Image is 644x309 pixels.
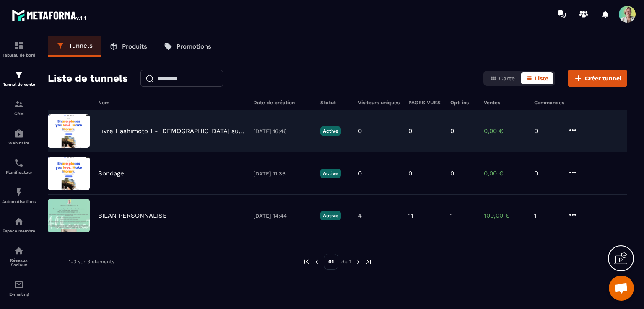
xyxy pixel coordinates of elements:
a: Ouvrir le chat [609,276,634,301]
h6: Commandes [534,100,564,106]
p: 01 [324,254,338,270]
p: [DATE] 16:46 [253,128,312,134]
p: [DATE] 11:36 [253,170,312,177]
p: Promotions [177,43,211,50]
p: Active [320,211,341,220]
a: formationformationTunnel de vente [2,64,36,93]
span: Créer tunnel [585,74,622,82]
h6: Ventes [484,100,526,106]
p: 0 [534,170,559,177]
p: 1 [534,212,559,219]
a: automationsautomationsWebinaire [2,122,36,152]
a: formationformationTableau de bord [2,34,36,64]
a: emailemailE-mailing [2,273,36,303]
img: formation [14,70,24,80]
p: Produits [122,43,147,50]
p: E-mailing [2,292,36,296]
p: Planificateur [2,170,36,175]
a: formationformationCRM [2,93,36,122]
a: Produits [101,36,156,57]
p: Active [320,169,341,178]
h6: Opt-ins [450,100,475,106]
img: email [14,280,24,290]
a: social-networksocial-networkRéseaux Sociaux [2,239,36,273]
p: 0,00 € [484,170,526,177]
img: next [365,258,372,265]
h6: Date de création [253,100,312,106]
a: Promotions [156,36,220,57]
a: Tunnels [48,36,101,57]
p: 4 [358,212,362,219]
p: 0 [408,127,412,135]
p: Webinaire [2,141,36,145]
img: prev [303,258,310,265]
img: image [48,114,90,148]
p: 0 [408,170,412,177]
img: prev [313,258,321,265]
img: automations [14,187,24,197]
button: Liste [521,72,553,84]
button: Carte [485,72,520,84]
a: schedulerschedulerPlanificateur [2,152,36,181]
a: automationsautomationsEspace membre [2,210,36,239]
img: automations [14,216,24,227]
span: Carte [499,75,515,82]
p: 0 [534,127,559,135]
img: logo [12,8,87,23]
p: Sondage [98,170,124,177]
h6: PAGES VUES [408,100,442,106]
span: Liste [535,75,548,82]
p: 100,00 € [484,212,526,219]
p: Tunnels [69,42,93,49]
p: Réseaux Sociaux [2,258,36,267]
p: Tunnel de vente [2,82,36,87]
p: de 1 [341,258,351,265]
img: image [48,199,90,232]
img: formation [14,41,24,51]
img: next [354,258,362,265]
p: BILAN PERSONNALISE [98,212,167,219]
img: automations [14,129,24,139]
p: CRM [2,111,36,116]
h6: Statut [320,100,350,106]
p: Automatisations [2,199,36,204]
a: automationsautomationsAutomatisations [2,181,36,210]
img: formation [14,99,24,109]
button: Créer tunnel [568,70,627,87]
p: 11 [408,212,413,219]
p: 0 [450,170,454,177]
p: 0 [358,127,362,135]
p: Tableau de bord [2,53,36,57]
p: [DATE] 14:44 [253,213,312,219]
p: 1-3 sur 3 éléments [69,259,114,265]
h2: Liste de tunnels [48,70,128,87]
p: 0 [358,170,362,177]
p: 1 [450,212,453,219]
p: Active [320,126,341,136]
img: scheduler [14,158,24,168]
p: 0,00 € [484,127,526,135]
h6: Visiteurs uniques [358,100,400,106]
p: Espace membre [2,229,36,233]
p: Livre Hashimoto 1 - [DEMOGRAPHIC_DATA] suppléments - Stop Hashimoto [98,127,245,135]
img: image [48,157,90,190]
p: 0 [450,127,454,135]
img: social-network [14,246,24,256]
h6: Nom [98,100,245,106]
